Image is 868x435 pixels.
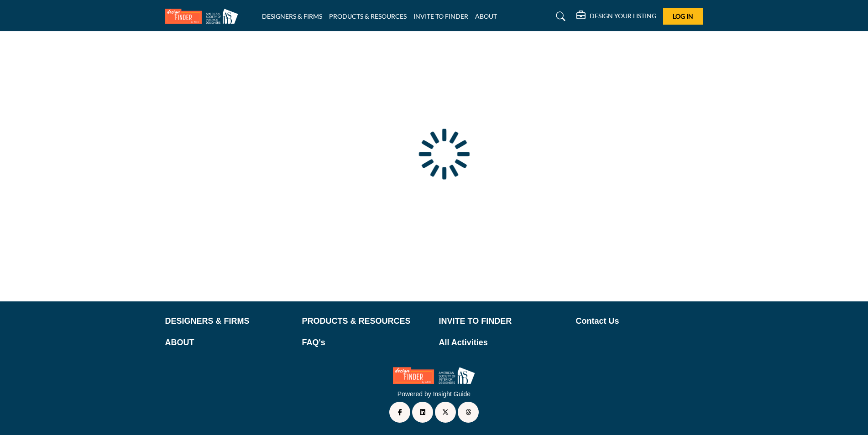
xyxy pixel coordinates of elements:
[576,11,656,22] div: DESIGN YOUR LISTING
[435,402,456,423] a: Twitter Link
[397,390,471,398] a: Powered by Insight Guide
[393,367,475,384] img: No Site Logo
[439,315,566,327] a: INVITE TO FINDER
[302,337,429,349] a: FAQ's
[262,12,322,20] a: DESIGNERS & FIRMS
[165,337,293,349] a: ABOUT
[439,337,566,349] a: All Activities
[165,9,243,24] img: Site Logo
[673,12,693,20] span: Log In
[590,12,656,20] h5: DESIGN YOUR LISTING
[412,402,433,423] a: LinkedIn Link
[458,402,479,423] a: Threads Link
[547,9,571,24] a: Search
[165,315,293,327] a: DESIGNERS & FIRMS
[329,12,407,20] a: PRODUCTS & RESOURCES
[413,12,468,20] a: INVITE TO FINDER
[389,402,410,423] a: Facebook Link
[576,315,703,327] a: Contact Us
[663,8,703,25] button: Log In
[475,12,497,20] a: ABOUT
[302,315,429,327] a: PRODUCTS & RESOURCES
